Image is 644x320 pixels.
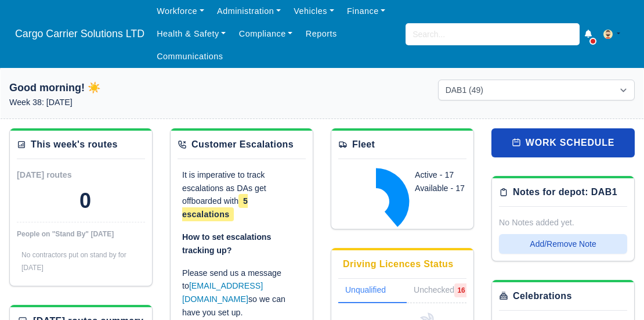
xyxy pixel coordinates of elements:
[407,279,475,303] a: Unchecked
[150,45,230,68] a: Communications
[9,96,206,109] p: Week 38: [DATE]
[415,168,466,182] div: Active - 17
[17,168,81,182] div: [DATE] routes
[150,23,233,45] a: Health & Safety
[406,23,580,45] input: Search...
[17,229,145,239] div: People on "Stand By" [DATE]
[191,138,294,152] div: Customer Escalations
[31,138,118,152] div: This week's routes
[491,128,635,157] a: work schedule
[9,22,150,45] span: Cargo Carrier Solutions LTD
[513,289,572,303] div: Celebrations
[79,189,91,213] div: 0
[343,257,454,271] div: Driving Licences Status
[182,281,263,304] a: [EMAIL_ADDRESS][DOMAIN_NAME]
[499,234,627,254] button: Add/Remove Note
[299,23,343,45] a: Reports
[415,182,466,195] div: Available - 17
[182,194,248,221] span: 5 escalations
[454,283,468,297] span: 16
[9,80,206,96] h1: Good morning! ☀️
[338,279,407,303] a: Unqualified
[182,231,301,257] p: How to set escalations tracking up?
[21,251,126,272] span: No contractors put on stand by for [DATE]
[182,168,301,221] p: It is imperative to track escalations as DAs get offboarded with
[513,185,617,199] div: Notes for depot: DAB1
[182,267,301,319] p: Please send us a message to so we can have you set up.
[233,23,299,45] a: Compliance
[352,138,375,152] div: Fleet
[499,216,627,229] div: No Notes added yet.
[9,23,150,45] a: Cargo Carrier Solutions LTD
